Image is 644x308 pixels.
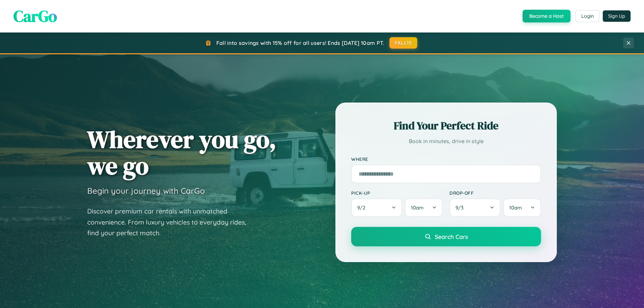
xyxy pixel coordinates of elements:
[523,10,571,22] button: Become a Host
[503,198,541,217] button: 10am
[351,136,541,146] p: Book in minutes, drive in style
[351,198,402,217] button: 9/2
[449,190,541,196] label: Drop-off
[449,198,500,217] button: 9/3
[357,204,369,211] span: 9 / 2
[603,10,631,22] button: Sign Up
[455,204,467,211] span: 9 / 3
[351,156,541,162] label: Where
[216,40,384,46] span: Fall into savings with 15% off for all users! Ends [DATE] 10am PT.
[435,233,468,240] span: Search Cars
[576,10,599,22] button: Login
[509,204,522,211] span: 10am
[87,186,205,196] h3: Begin your journey with CarGo
[87,206,255,239] p: Discover premium car rentals with unmatched convenience. From luxury vehicles to everyday rides, ...
[389,37,418,49] button: FALL15
[351,118,541,133] h2: Find Your Perfect Ride
[405,198,443,217] button: 10am
[351,190,443,196] label: Pick-up
[351,227,541,246] button: Search Cars
[411,204,424,211] span: 10am
[13,5,57,27] span: CarGo
[87,126,276,179] h1: Wherever you go, we go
